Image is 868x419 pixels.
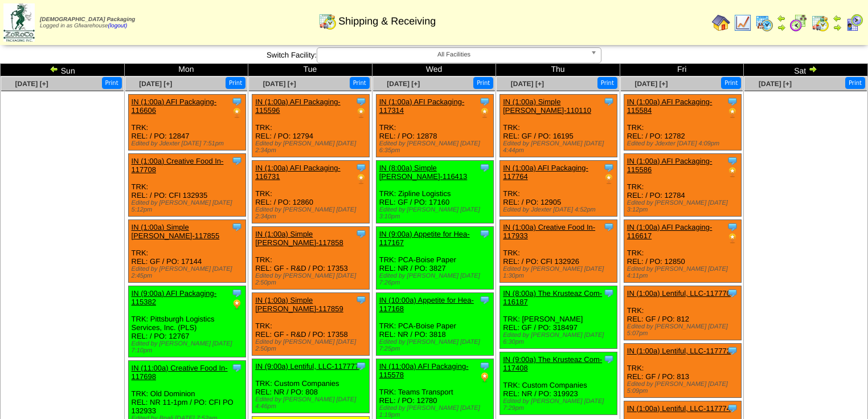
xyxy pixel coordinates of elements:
[255,164,341,181] a: IN (1:00a) AFI Packaging-116731
[624,95,741,150] div: TRK: REL: / PO: 12782
[479,294,490,306] img: Tooltip
[727,221,738,233] img: Tooltip
[132,97,217,115] a: IN (1:00a) AFI Packaging-116606
[3,3,35,42] img: zoroco-logo-small.webp
[624,154,741,217] div: TRK: REL: / PO: 12784
[379,140,493,154] div: Edited by [PERSON_NAME] [DATE] 6:35pm
[503,140,617,154] div: Edited by [PERSON_NAME] [DATE] 4:44pm
[231,299,243,310] img: PO
[727,166,738,178] img: PO
[322,48,586,62] span: All Facilities
[727,155,738,166] img: Tooltip
[627,266,741,279] div: Edited by [PERSON_NAME] [DATE] 4:11pm
[231,155,243,166] img: Tooltip
[132,340,245,354] div: Edited by [PERSON_NAME] [DATE] 7:10pm
[379,206,493,220] div: Edited by [PERSON_NAME] [DATE] 3:10pm
[372,64,496,76] td: Wed
[255,206,369,220] div: Edited by [PERSON_NAME] [DATE] 2:34pm
[503,164,588,181] a: IN (1:00a) AFI Packaging-117764
[231,96,243,107] img: Tooltip
[727,233,738,244] img: PO
[132,364,228,381] a: IN (11:00a) Creative Food In-117698
[226,77,245,89] button: Print
[124,64,248,76] td: Mon
[603,173,615,185] img: PO
[15,80,48,88] a: [DATE] [+]
[132,289,217,306] a: IN (9:00a) AFI Packaging-115382
[603,353,615,365] img: Tooltip
[132,157,224,174] a: IN (1:00a) Creative Food In-117708
[355,228,367,239] img: Tooltip
[379,272,493,286] div: Edited by [PERSON_NAME] [DATE] 7:26pm
[479,96,490,107] img: Tooltip
[627,381,741,394] div: Edited by [PERSON_NAME] [DATE] 5:09pm
[744,64,868,76] td: Sat
[255,396,369,410] div: Edited by [PERSON_NAME] [DATE] 4:46pm
[503,355,602,372] a: IN (9:00a) The Krusteaz Com-117408
[255,296,343,313] a: IN (1:00a) Simple [PERSON_NAME]-117859
[597,77,617,89] button: Print
[777,14,786,23] img: arrowleft.gif
[503,266,617,279] div: Edited by [PERSON_NAME] [DATE] 1:30pm
[500,95,617,157] div: TRK: REL: GF / PO: 16195
[808,64,817,74] img: arrowright.gif
[379,97,465,115] a: IN (1:00a) AFI Packaging-117314
[734,14,752,32] img: line_graph.gif
[255,97,341,115] a: IN (1:00a) AFI Packaging-115596
[627,157,713,174] a: IN (1:00a) AFI Packaging-115586
[350,77,370,89] button: Print
[627,140,741,147] div: Edited by Jdexter [DATE] 4:09pm
[379,362,469,379] a: IN (11:00a) AFI Packaging-115578
[355,173,367,185] img: PO
[759,80,792,88] span: [DATE] [+]
[252,227,370,290] div: TRK: REL: GF - R&D / PO: 17353
[50,64,59,74] img: arrowleft.gif
[627,97,713,115] a: IN (1:00a) AFI Packaging-115584
[263,80,296,88] a: [DATE] [+]
[318,12,337,30] img: calendarinout.gif
[376,161,493,223] div: TRK: Zipline Logistics REL: GF / PO: 17160
[721,77,741,89] button: Print
[231,287,243,299] img: Tooltip
[500,352,617,415] div: TRK: Custom Companies REL: NR / PO: 319923
[634,80,668,88] a: [DATE] [+]
[496,64,620,76] td: Thu
[727,345,738,356] img: Tooltip
[789,14,808,32] img: calendarblend.gif
[620,64,744,76] td: Fri
[355,360,367,372] img: Tooltip
[833,14,842,23] img: arrowleft.gif
[500,161,617,217] div: TRK: REL: / PO: 12905
[379,296,474,313] a: IN (10:00a) Appetite for Hea-117168
[755,14,773,32] img: calendarprod.gif
[627,347,731,355] a: IN (1:00a) Lentiful, LLC-117772
[479,228,490,239] img: Tooltip
[128,220,245,283] div: TRK: REL: GF / PO: 17144
[833,23,842,32] img: arrowright.gif
[627,404,731,413] a: IN (1:00a) Lentiful, LLC-117774
[727,107,738,119] img: PO
[603,96,615,107] img: Tooltip
[500,220,617,283] div: TRK: REL: / PO: CFI 132926
[355,162,367,173] img: Tooltip
[355,96,367,107] img: Tooltip
[503,289,602,306] a: IN (8:00a) The Krusteaz Com-116187
[376,95,493,157] div: TRK: REL: / PO: 12878
[387,80,420,88] span: [DATE] [+]
[132,140,245,147] div: Edited by Jdexter [DATE] 7:51pm
[139,80,172,88] a: [DATE] [+]
[132,200,245,213] div: Edited by [PERSON_NAME] [DATE] 5:12pm
[627,223,713,240] a: IN (1:00a) AFI Packaging-116617
[503,97,591,115] a: IN (1:00a) Simple [PERSON_NAME]-110110
[500,286,617,349] div: TRK: [PERSON_NAME] REL: GF / PO: 318497
[479,360,490,372] img: Tooltip
[811,14,829,32] img: calendarinout.gif
[479,372,490,383] img: PO
[128,286,245,357] div: TRK: Pittsburgh Logistics Services, Inc. (PLS) REL: / PO: 12767
[624,344,741,398] div: TRK: REL: GF / PO: 813
[479,107,490,119] img: PO
[376,227,493,290] div: TRK: PCA-Boise Paper REL: NR / PO: 3827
